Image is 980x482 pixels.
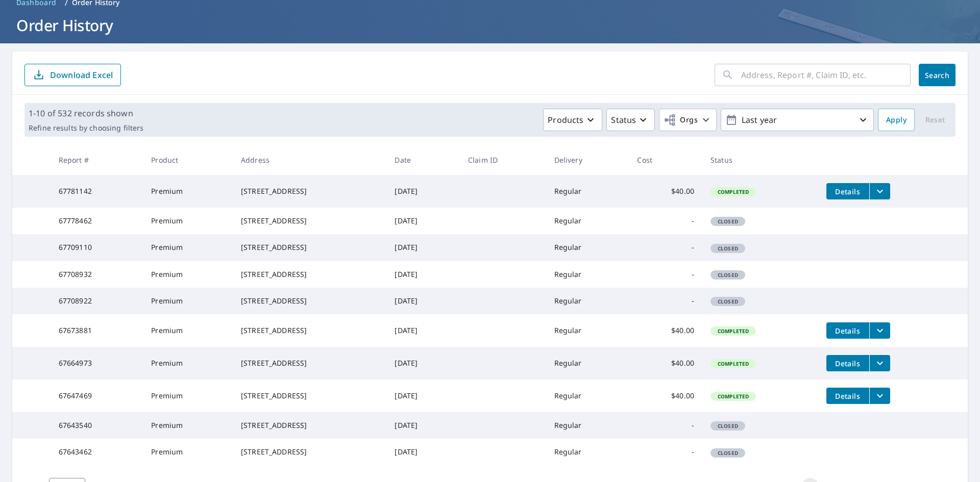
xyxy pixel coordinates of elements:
[241,358,378,368] div: [STREET_ADDRESS]
[386,347,460,379] td: [DATE]
[241,325,378,336] div: [STREET_ADDRESS]
[546,314,629,347] td: Regular
[51,439,143,465] td: 67643462
[241,242,378,252] div: [STREET_ADDRESS]
[143,175,233,208] td: Premium
[143,145,233,175] th: Product
[12,15,968,36] h1: Order History
[143,288,233,314] td: Premium
[869,355,890,371] button: filesDropdownBtn-67664973
[878,109,915,131] button: Apply
[543,109,602,131] button: Products
[386,175,460,208] td: [DATE]
[241,216,378,226] div: [STREET_ADDRESS]
[826,388,869,404] button: detailsBtn-67647469
[919,64,955,86] button: Search
[712,188,755,195] span: Completed
[386,314,460,347] td: [DATE]
[386,412,460,439] td: [DATE]
[629,314,702,347] td: $40.00
[712,327,755,335] span: Completed
[24,64,121,86] button: Download Excel
[51,379,143,412] td: 67647469
[241,420,378,430] div: [STREET_ADDRESS]
[738,111,857,129] p: Last year
[386,439,460,465] td: [DATE]
[826,355,869,371] button: detailsBtn-67664973
[832,326,863,336] span: Details
[386,208,460,234] td: [DATE]
[50,69,113,81] p: Download Excel
[548,114,583,126] p: Products
[546,145,629,175] th: Delivery
[826,183,869,199] button: detailsBtn-67781142
[546,412,629,439] td: Regular
[143,347,233,379] td: Premium
[629,208,702,234] td: -
[712,245,744,252] span: Closed
[629,412,702,439] td: -
[629,347,702,379] td: $40.00
[712,449,744,456] span: Closed
[832,391,863,401] span: Details
[659,109,717,131] button: Orgs
[712,218,744,225] span: Closed
[832,359,863,368] span: Details
[546,208,629,234] td: Regular
[51,261,143,288] td: 67708932
[29,123,143,133] p: Refine results by choosing filters
[606,109,655,131] button: Status
[546,175,629,208] td: Regular
[629,288,702,314] td: -
[143,261,233,288] td: Premium
[629,175,702,208] td: $40.00
[241,296,378,306] div: [STREET_ADDRESS]
[546,288,629,314] td: Regular
[51,208,143,234] td: 67778462
[143,439,233,465] td: Premium
[611,114,636,126] p: Status
[143,412,233,439] td: Premium
[886,114,906,126] span: Apply
[143,314,233,347] td: Premium
[386,261,460,288] td: [DATE]
[143,379,233,412] td: Premium
[29,107,143,119] p: 1-10 of 532 records shown
[546,261,629,288] td: Regular
[664,114,698,126] span: Orgs
[721,109,874,131] button: Last year
[51,412,143,439] td: 67643540
[241,447,378,457] div: [STREET_ADDRESS]
[386,145,460,175] th: Date
[741,61,911,89] input: Address, Report #, Claim ID, etc.
[629,439,702,465] td: -
[712,393,755,400] span: Completed
[51,288,143,314] td: 67708922
[546,347,629,379] td: Regular
[51,347,143,379] td: 67664973
[869,322,890,339] button: filesDropdownBtn-67673881
[712,271,744,278] span: Closed
[241,391,378,401] div: [STREET_ADDRESS]
[546,439,629,465] td: Regular
[629,145,702,175] th: Cost
[927,70,947,80] span: Search
[826,322,869,339] button: detailsBtn-67673881
[386,379,460,412] td: [DATE]
[629,379,702,412] td: $40.00
[51,145,143,175] th: Report #
[702,145,818,175] th: Status
[546,379,629,412] td: Regular
[629,234,702,261] td: -
[51,175,143,208] td: 67781142
[51,234,143,261] td: 67709110
[712,360,755,367] span: Completed
[712,422,744,429] span: Closed
[386,288,460,314] td: [DATE]
[869,388,890,404] button: filesDropdownBtn-67647469
[233,145,386,175] th: Address
[241,186,378,196] div: [STREET_ADDRESS]
[712,298,744,305] span: Closed
[143,234,233,261] td: Premium
[832,187,863,196] span: Details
